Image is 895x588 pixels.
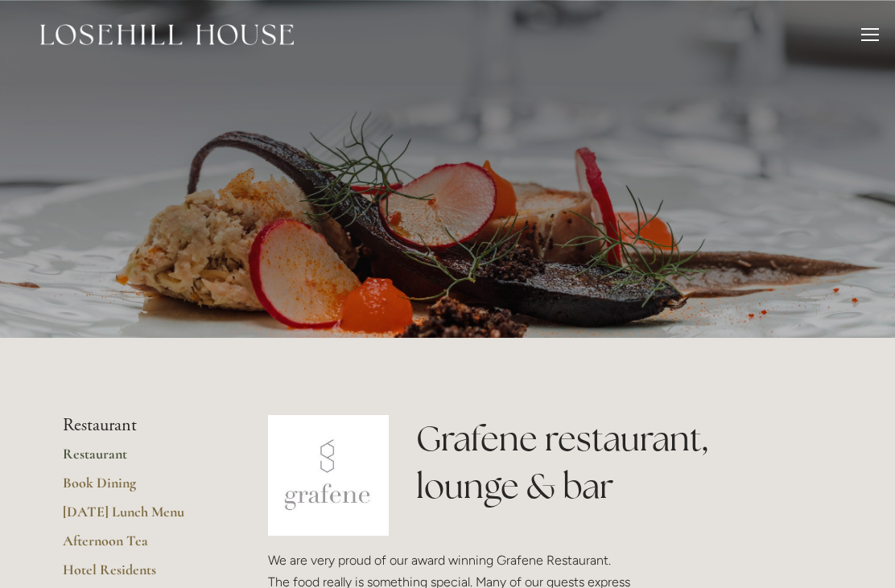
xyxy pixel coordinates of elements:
a: Afternoon Tea [63,532,217,561]
img: grafene.jpg [268,415,389,536]
li: Restaurant [63,415,217,436]
a: Book Dining [63,474,217,503]
a: Restaurant [63,445,217,474]
img: Losehill House [40,24,294,45]
h1: Grafene restaurant, lounge & bar [416,415,832,510]
a: [DATE] Lunch Menu [63,503,217,532]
